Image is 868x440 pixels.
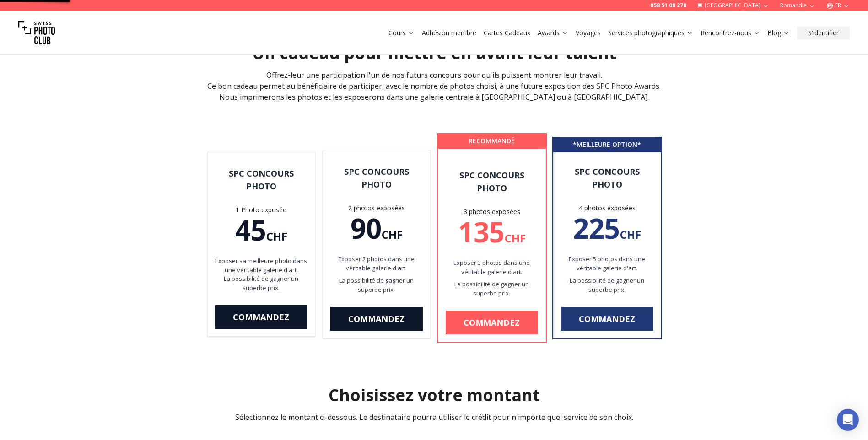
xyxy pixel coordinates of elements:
[480,27,534,39] button: Cartes Cadeaux
[388,28,415,38] a: Cours
[266,229,287,244] span: CHF
[446,218,538,246] div: 135
[484,28,530,38] a: Cartes Cadeaux
[797,27,850,39] button: S'identifier
[207,70,661,102] p: Offrez-leur une participation l'un de nos futurs concours pour qu'ils puissent montrer leur trava...
[767,28,790,38] a: Blog
[576,28,601,38] a: Voyages
[215,216,307,244] div: 45
[446,258,538,276] p: Exposer 3 photos dans une véritable galerie d'art.
[701,28,760,38] a: Rencontrez-nous
[18,15,55,51] img: Swiss photo club
[764,27,793,39] button: Blog
[330,255,423,273] p: Exposer 2 photos dans une véritable galerie d'art.
[620,227,641,242] span: CHF
[382,227,403,242] span: CHF
[561,215,653,242] div: 225
[608,28,693,38] a: Services photographiques
[215,274,307,292] li: La possibilité de gagner un superbe prix.
[207,386,661,404] h2: Choisissez votre montant
[837,409,859,431] div: Open Intercom Messenger
[561,307,653,331] a: Commandez
[446,311,538,334] a: Commandez
[505,231,526,246] span: CHF
[215,257,307,274] li: Exposer sa meilleure photo dans une véritable galerie d'art.
[207,44,661,62] h2: Un cadeau pour mettre en avant leur talent
[446,280,538,298] p: La possibilité de gagner un superbe prix.
[446,207,538,216] div: 3 photos exposées
[561,204,653,213] div: 4 photos exposées
[438,134,545,147] div: RECOMMANDÉ
[446,169,538,194] div: SPC Concours Photo
[330,276,423,294] p: La possibilité de gagner un superbe prix.
[604,27,697,39] button: Services photographiques
[561,165,653,191] div: SPC Concours Photo
[330,204,423,213] div: 2 photos exposées
[418,27,480,39] button: Adhésion membre
[650,2,686,9] a: 058 51 00 270
[554,138,661,151] div: * MEILLEURE OPTION *
[538,28,568,38] a: Awards
[561,276,653,294] p: La possibilité de gagner un superbe prix.
[422,28,476,38] a: Adhésion membre
[697,27,764,39] button: Rencontrez-nous
[385,27,418,39] button: Cours
[330,215,423,242] div: 90
[215,305,307,329] a: Commandez
[215,205,307,215] div: 1 Photo exposée
[572,27,604,39] button: Voyages
[330,307,423,331] a: Commandez
[561,255,653,273] p: Exposer 5 photos dans une véritable galerie d'art.
[534,27,572,39] button: Awards
[330,165,423,191] div: SPC Concours Photo
[215,167,307,193] div: SPC Concours Photo
[207,412,661,423] p: Sélectionnez le montant ci-dessous. Le destinataire pourra utiliser le crédit pour n'importe quel...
